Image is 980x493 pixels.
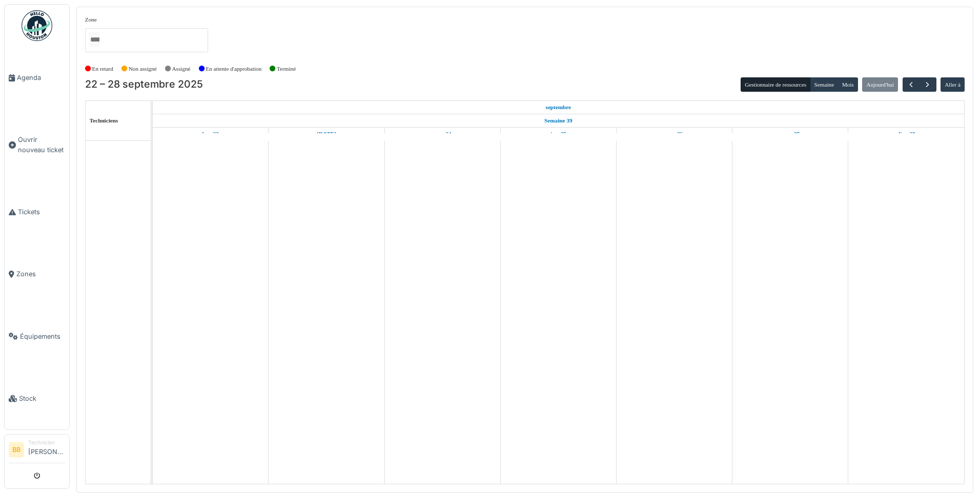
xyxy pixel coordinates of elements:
h2: 22 – 28 septembre 2025 [85,78,203,91]
button: Mois [838,77,858,92]
a: Tickets [5,181,69,243]
label: En attente d'approbation [206,65,261,73]
span: Équipements [20,332,65,341]
a: Zones [5,243,69,305]
div: Technicien [28,439,65,446]
img: Badge_color-CXgf-gQk.svg [22,10,52,41]
input: Tous [89,32,99,47]
button: Aujourd'hui [862,77,898,92]
a: 26 septembre 2025 [663,128,686,140]
button: Gestionnaire de ressources [741,77,810,92]
button: Aller à [941,77,965,92]
label: Assigné [172,65,191,73]
a: BB Technicien[PERSON_NAME] [9,439,65,463]
a: 25 septembre 2025 [547,128,569,140]
a: 23 septembre 2025 [314,128,339,140]
label: Zone [85,15,97,24]
a: Semaine 39 [542,114,575,127]
span: Tickets [18,207,65,217]
a: 24 septembre 2025 [431,128,454,140]
button: Semaine [810,77,838,92]
span: Agenda [17,73,65,83]
button: Précédent [903,77,920,92]
label: En retard [92,65,113,73]
li: [PERSON_NAME] [28,439,65,461]
a: 22 septembre 2025 [199,128,221,140]
span: Zones [16,269,65,279]
a: Agenda [5,47,69,109]
label: Terminé [277,65,296,73]
a: 22 septembre 2025 [543,101,574,114]
span: Techniciens [90,117,118,124]
a: 28 septembre 2025 [894,128,917,140]
a: 27 septembre 2025 [779,128,802,140]
span: Stock [19,394,65,403]
a: Équipements [5,305,69,367]
button: Suivant [919,77,936,92]
a: Ouvrir nouveau ticket [5,109,69,181]
li: BB [9,442,24,458]
span: Ouvrir nouveau ticket [18,135,65,154]
a: Stock [5,367,69,429]
label: Non assigné [129,65,157,73]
